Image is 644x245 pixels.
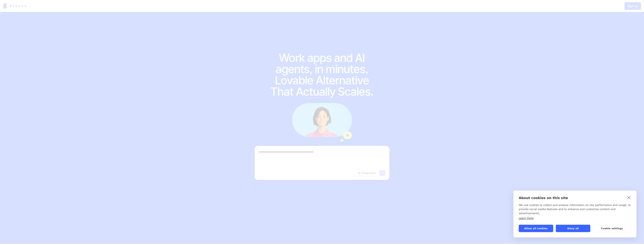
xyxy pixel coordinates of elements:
p: We use cookies to collect and analyse information on site performance and usage, to provide socia... [519,203,631,215]
strong: About cookies on this site [519,196,568,200]
a: Learn more [519,217,534,220]
button: Allow all cookies [519,225,553,232]
a: close [626,194,632,200]
button: Deny all [556,225,590,232]
button: Cookie settings [593,225,631,232]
